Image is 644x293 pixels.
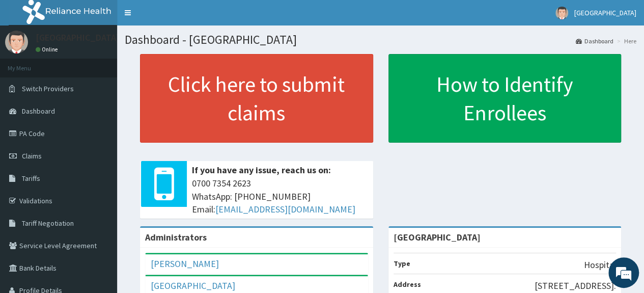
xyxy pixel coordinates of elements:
[36,33,120,42] p: [GEOGRAPHIC_DATA]
[22,84,74,93] span: Switch Providers
[394,231,481,243] strong: [GEOGRAPHIC_DATA]
[535,279,616,292] p: [STREET_ADDRESS].
[22,151,42,161] span: Claims
[125,33,636,46] h1: Dashboard - [GEOGRAPHIC_DATA]
[394,259,410,268] b: Type
[22,106,55,116] span: Dashboard
[614,37,636,45] li: Here
[555,7,568,19] img: User Image
[394,280,421,289] b: Address
[36,46,60,53] a: Online
[22,174,40,183] span: Tariffs
[22,219,74,228] span: Tariff Negotiation
[140,54,373,143] a: Click here to submit claims
[584,258,616,272] p: Hospital
[388,54,622,143] a: How to Identify Enrollees
[192,177,368,216] span: 0700 7354 2623 WhatsApp: [PHONE_NUMBER] Email:
[151,280,235,291] a: [GEOGRAPHIC_DATA]
[151,258,219,270] a: [PERSON_NAME]
[5,31,28,54] img: User Image
[192,164,331,176] b: If you have any issue, reach us on:
[574,8,636,17] span: [GEOGRAPHIC_DATA]
[576,37,613,45] a: Dashboard
[145,231,207,243] b: Administrators
[215,203,355,215] a: [EMAIL_ADDRESS][DOMAIN_NAME]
